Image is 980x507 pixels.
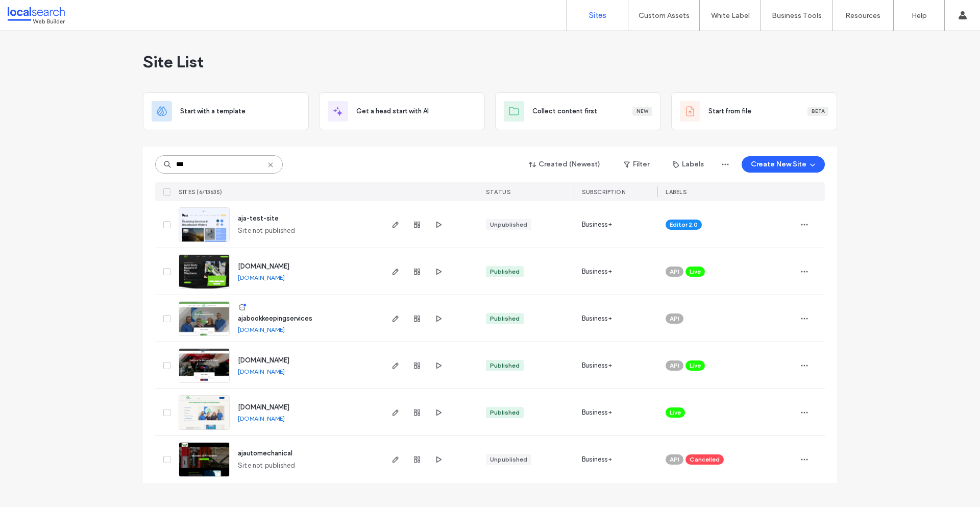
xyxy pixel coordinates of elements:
label: Custom Assets [639,11,690,20]
span: API [670,361,679,370]
span: Live [690,267,701,276]
span: API [670,455,679,464]
span: Business+ [582,407,612,418]
span: Get a head start with AI [356,106,429,116]
span: Business+ [582,313,612,324]
div: Published [490,408,520,417]
div: Published [490,361,520,370]
label: Sites [589,11,606,20]
a: ajabookkeepingservices [238,315,312,322]
span: API [670,267,679,276]
a: ajautomechanical [238,449,292,457]
div: Start with a template [143,92,309,130]
span: Collect content first [532,106,597,116]
span: Business+ [582,454,612,465]
label: Business Tools [772,11,822,20]
a: [DOMAIN_NAME] [238,356,289,364]
span: Help [23,7,44,16]
a: aja-test-site [238,214,279,222]
span: Live [690,361,701,370]
div: Start from fileBeta [671,92,837,130]
a: [DOMAIN_NAME] [238,368,285,375]
a: [DOMAIN_NAME] [238,262,289,270]
div: Beta [807,107,828,116]
div: Published [490,267,520,276]
span: Business+ [582,220,612,230]
a: [DOMAIN_NAME] [238,326,285,333]
div: Unpublished [490,455,527,464]
span: Live [670,408,681,417]
button: Create New Site [742,156,825,173]
span: Site not published [238,226,296,236]
span: SUBSCRIPTION [582,188,625,196]
div: Collect content firstNew [495,92,661,130]
div: Unpublished [490,220,527,229]
a: [DOMAIN_NAME] [238,415,285,422]
label: Resources [845,11,880,20]
span: API [670,314,679,323]
label: White Label [711,11,750,20]
button: Filter [614,156,659,173]
span: STATUS [486,188,510,196]
a: [DOMAIN_NAME] [238,403,289,411]
span: Editor 2.0 [670,220,698,229]
a: [DOMAIN_NAME] [238,274,285,281]
span: Cancelled [690,455,720,464]
span: Site not published [238,461,296,471]
span: SITES (6/13635) [179,188,223,196]
span: Start with a template [180,106,246,116]
span: Business+ [582,267,612,277]
span: LABELS [666,188,687,196]
div: Published [490,314,520,323]
span: Site List [143,52,204,72]
div: Get a head start with AI [319,92,485,130]
span: Business+ [582,360,612,371]
button: Labels [664,156,713,173]
div: New [632,107,652,116]
span: Start from file [708,106,751,116]
label: Help [912,11,927,20]
button: Created (Newest) [520,156,609,173]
